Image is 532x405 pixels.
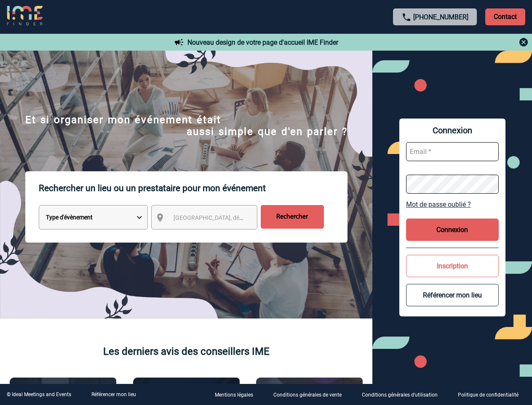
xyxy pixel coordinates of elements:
[401,12,412,22] img: call-24-px.png
[406,125,499,135] span: Connexion
[355,391,451,399] a: Conditions générales d'utilisation
[261,205,324,229] input: Rechercher
[174,214,291,221] span: [GEOGRAPHIC_DATA], département, région...
[39,171,348,205] p: Rechercher un lieu ou un prestataire pour mon événement
[273,392,342,398] p: Conditions générales de vente
[406,200,499,208] a: Mot de passe oublié ?
[7,391,71,397] div: © Ideal Meetings and Events
[406,284,499,306] button: Référencer mon lieu
[91,391,136,397] a: Référencer mon lieu
[413,13,468,21] a: [PHONE_NUMBER]
[451,391,532,399] a: Politique de confidentialité
[406,255,499,277] button: Inscription
[215,392,253,398] p: Mentions légales
[406,219,499,241] button: Connexion
[406,142,499,161] input: Email *
[485,8,525,25] p: Contact
[267,391,355,399] a: Conditions générales de vente
[458,392,519,398] p: Politique de confidentialité
[362,392,438,398] p: Conditions générales d'utilisation
[208,391,267,399] a: Mentions légales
